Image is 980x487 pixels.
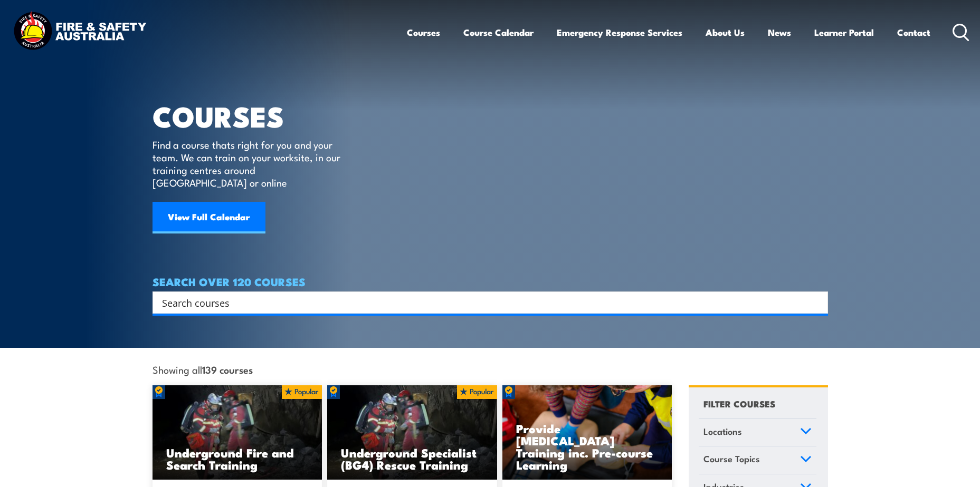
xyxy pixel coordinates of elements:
a: News [768,18,791,46]
h3: Underground Specialist (BG4) Rescue Training [341,446,483,471]
span: Course Topics [703,452,760,466]
p: Find a course thats right for you and your team. We can train on your worksite, in our training c... [153,138,345,189]
button: Search magnifier button [810,295,824,310]
a: About Us [706,18,745,46]
strong: 139 courses [202,362,253,376]
a: Underground Fire and Search Training [153,385,322,480]
a: Course Calendar [463,18,534,46]
img: Underground mine rescue [153,385,322,480]
span: Locations [703,424,742,439]
a: Learner Portal [814,18,874,46]
a: Locations [699,419,816,446]
img: Underground mine rescue [327,385,497,480]
a: Course Topics [699,446,816,474]
form: Search form [164,295,807,310]
a: Courses [407,18,440,46]
a: Contact [897,18,930,46]
h4: SEARCH OVER 120 COURSES [153,276,828,287]
a: View Full Calendar [153,202,265,233]
a: Emergency Response Services [557,18,682,46]
a: Provide [MEDICAL_DATA] Training inc. Pre-course Learning [502,385,672,480]
span: Showing all [153,364,253,375]
h3: Provide [MEDICAL_DATA] Training inc. Pre-course Learning [516,422,659,471]
h4: FILTER COURSES [703,396,775,411]
input: Search input [162,295,805,310]
img: Low Voltage Rescue and Provide CPR [502,385,672,480]
h1: COURSES [153,103,356,128]
a: Underground Specialist (BG4) Rescue Training [327,385,497,480]
h3: Underground Fire and Search Training [166,446,309,471]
